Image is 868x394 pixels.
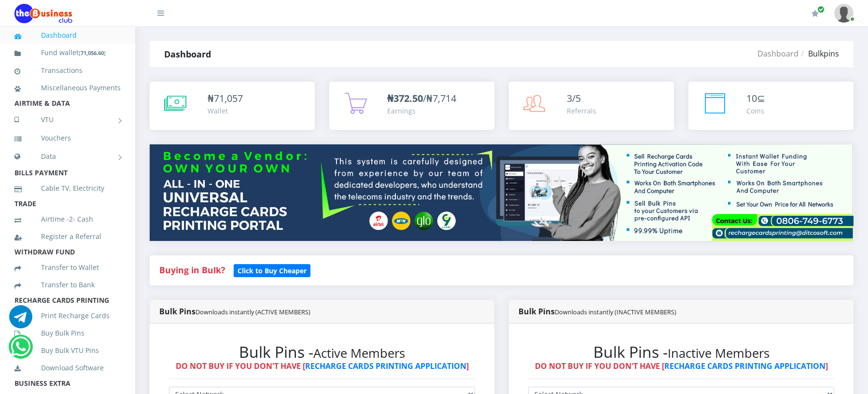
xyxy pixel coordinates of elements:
[812,10,819,17] i: Renew/Upgrade Subscription
[528,343,834,361] h2: Bulk Pins -
[567,92,581,105] span: 3/5
[164,48,211,60] strong: Dashboard
[14,357,121,379] a: Download Software
[14,322,121,344] a: Buy Bulk Pins
[834,4,854,23] img: User
[214,92,243,105] span: 71,057
[14,42,121,64] a: Fund wallet[71,056.60]
[159,306,310,317] strong: Bulk Pins
[329,82,494,130] a: ₦372.50/₦7,714 Earnings
[208,91,243,106] div: ₦
[387,92,456,105] span: /₦7,714
[79,49,106,56] small: [ ]
[567,106,596,116] div: Referrals
[817,6,825,13] span: Renew/Upgrade Subscription
[150,144,854,241] img: multitenant_rcp.png
[14,127,121,149] a: Vouchers
[196,308,310,316] small: Downloads instantly (ACTIVE MEMBERS)
[14,305,121,327] a: Print Recharge Cards
[509,82,674,130] a: 3/5 Referrals
[238,266,307,275] b: Click to Buy Cheaper
[14,108,121,132] a: VTU
[208,106,243,116] div: Wallet
[387,106,456,116] div: Earnings
[518,306,676,317] strong: Bulk Pins
[387,92,423,105] b: ₦372.50
[234,264,310,276] a: Click to Buy Cheaper
[176,361,469,371] strong: DO NOT BUY IF YOU DON'T HAVE [ ]
[169,343,475,361] h2: Bulk Pins -
[14,256,121,279] a: Transfer to Wallet
[81,49,104,56] b: 71,056.60
[664,361,826,371] a: RECHARGE CARDS PRINTING APPLICATION
[14,208,121,230] a: Airtime -2- Cash
[535,361,828,371] strong: DO NOT BUY IF YOU DON'T HAVE [ ]
[14,4,72,23] img: Logo
[159,264,225,276] strong: Buying in Bulk?
[746,91,765,106] div: ⊆
[746,106,765,116] div: Coins
[668,345,770,362] small: Inactive Members
[14,274,121,296] a: Transfer to Bank
[305,361,466,371] a: RECHARGE CARDS PRINTING APPLICATION
[555,308,676,316] small: Downloads instantly (INACTIVE MEMBERS)
[14,177,121,199] a: Cable TV, Electricity
[14,144,121,169] a: Data
[9,312,32,328] a: Chat for support
[313,345,405,362] small: Active Members
[746,92,757,105] span: 10
[757,48,798,59] a: Dashboard
[14,339,121,362] a: Buy Bulk VTU Pins
[14,77,121,99] a: Miscellaneous Payments
[11,342,30,358] a: Chat for support
[14,24,121,46] a: Dashboard
[14,225,121,248] a: Register a Referral
[150,82,315,130] a: ₦71,057 Wallet
[14,59,121,82] a: Transactions
[798,48,839,59] li: Bulkpins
